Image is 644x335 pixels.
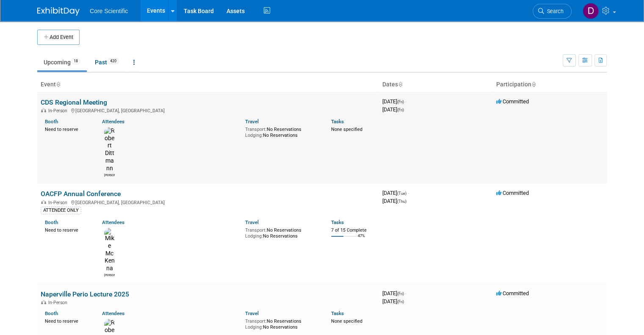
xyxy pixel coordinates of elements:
span: Search [544,8,564,14]
img: In-Person Event [41,200,46,204]
th: Dates [379,78,493,92]
a: Upcoming18 [37,54,87,70]
span: In-Person [48,108,70,114]
img: Robert Dittmann [104,127,115,172]
img: In-Person Event [41,108,46,112]
td: 47% [358,234,365,245]
div: Need to reserve [45,317,89,324]
th: Event [37,78,379,92]
span: (Fri) [397,299,404,304]
a: OACFP Annual Conference [41,190,121,198]
span: Transport: [245,127,267,132]
img: ExhibitDay [37,7,80,16]
span: (Fri) [397,291,404,296]
span: [DATE] [382,198,406,204]
span: [DATE] [382,106,404,113]
span: 420 [108,58,119,64]
div: ATTENDEE ONLY [41,207,81,214]
div: Need to reserve [45,226,89,233]
div: 7 of 15 Complete [331,227,376,233]
span: 18 [71,58,80,64]
a: Tasks [331,119,344,125]
button: Add Event [37,30,80,45]
a: CDS Regional Meeting [41,98,107,106]
a: Sort by Participation Type [531,81,536,88]
div: No Reservations No Reservations [245,317,318,330]
span: Committed [496,290,529,296]
div: No Reservations No Reservations [245,125,318,138]
span: Committed [496,98,529,105]
div: No Reservations No Reservations [245,226,318,239]
img: Mike McKenna [104,228,115,272]
span: (Fri) [397,108,404,112]
span: In-Person [48,200,70,205]
div: Mike McKenna [104,272,115,277]
a: Attendees [102,219,124,225]
a: Booth [45,219,58,225]
span: Lodging: [245,324,263,330]
a: Tasks [331,219,344,225]
span: - [405,98,406,105]
div: [GEOGRAPHIC_DATA], [GEOGRAPHIC_DATA] [41,107,376,114]
a: Search [533,4,572,19]
a: Past420 [88,54,125,70]
span: - [408,190,409,196]
a: Booth [45,119,58,125]
span: [DATE] [382,98,406,105]
div: Need to reserve [45,125,89,133]
span: - [405,290,406,296]
a: Booth [45,310,58,316]
div: Robert Dittmann [104,172,115,177]
a: Sort by Start Date [398,81,402,88]
span: Lodging: [245,133,263,138]
a: Travel [245,119,259,125]
div: [GEOGRAPHIC_DATA], [GEOGRAPHIC_DATA] [41,199,376,205]
span: [DATE] [382,298,404,305]
a: Travel [245,310,259,316]
span: Core Scientific [90,8,128,14]
span: [DATE] [382,190,409,196]
span: (Tue) [397,191,406,196]
a: Attendees [102,310,124,316]
span: (Thu) [397,199,406,204]
span: Transport: [245,318,267,324]
span: Committed [496,190,529,196]
a: Tasks [331,310,344,316]
span: (Fri) [397,100,404,104]
th: Participation [493,78,607,92]
a: Sort by Event Name [56,81,60,88]
img: Danielle Wiesemann [583,3,599,19]
span: None specified [331,127,362,132]
span: In-Person [48,300,70,305]
span: [DATE] [382,290,406,296]
a: Naperville Perio Lecture 2025 [41,290,129,298]
span: Lodging: [245,233,263,239]
img: In-Person Event [41,300,46,304]
a: Attendees [102,119,124,125]
span: Transport: [245,227,267,233]
a: Travel [245,219,259,225]
span: None specified [331,318,362,324]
